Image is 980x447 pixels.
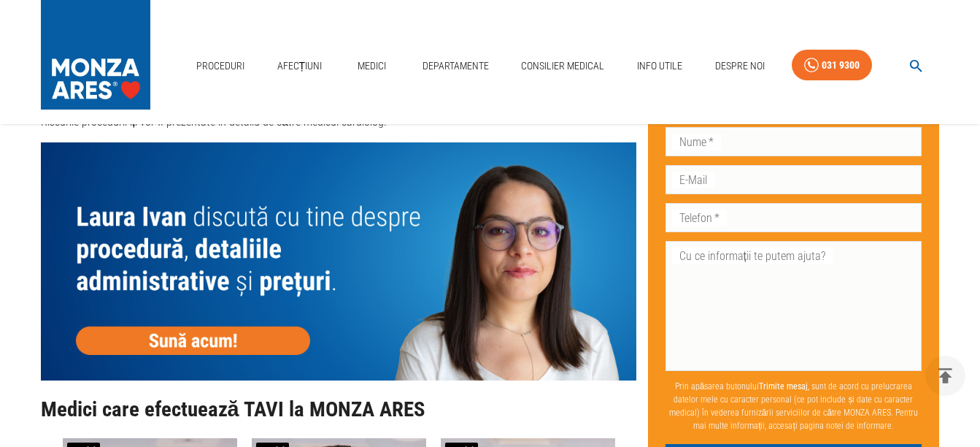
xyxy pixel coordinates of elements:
[925,356,965,396] button: delete
[631,51,688,81] a: Info Utile
[349,51,396,81] a: Medici
[515,51,610,81] a: Consilier Medical
[759,381,808,391] b: Trimite mesaj
[417,51,495,81] a: Departamente
[41,142,636,381] img: null
[665,374,922,438] p: Prin apăsarea butonului , sunt de acord cu prelucrarea datelor mele cu caracter personal (ce pot ...
[41,398,636,421] h2: Medici care efectuează TAVI la MONZA ARES
[822,56,860,74] div: 031 9300
[271,51,328,81] a: Afecțiuni
[709,51,771,81] a: Despre Noi
[792,50,872,81] a: 031 9300
[190,51,250,81] a: Proceduri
